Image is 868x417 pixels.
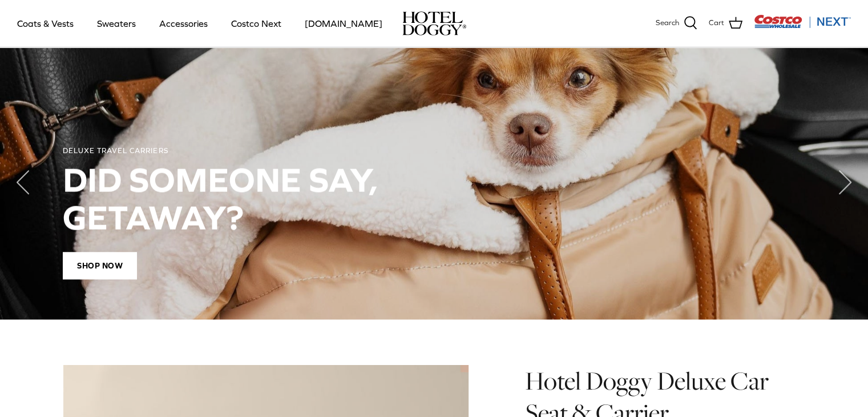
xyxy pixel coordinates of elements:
img: Costco Next [754,14,851,29]
a: Accessories [149,4,218,43]
a: Search [656,16,697,31]
div: DELUXE TRAVEL CARRIERS [63,146,805,156]
a: Coats & Vests [7,4,84,43]
a: Sweaters [87,4,146,43]
a: [DOMAIN_NAME] [294,4,393,43]
img: hoteldoggycom [402,11,466,35]
a: Visit Costco Next [754,22,851,30]
button: Next [822,159,868,205]
a: hoteldoggy.com hoteldoggycom [402,11,466,35]
span: Cart [709,17,724,29]
a: Costco Next [221,4,292,43]
h2: DID SOMEONE SAY, GETAWAY? [63,161,805,236]
span: Search [656,17,679,29]
a: Cart [709,16,742,31]
span: Shop Now [63,252,137,279]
